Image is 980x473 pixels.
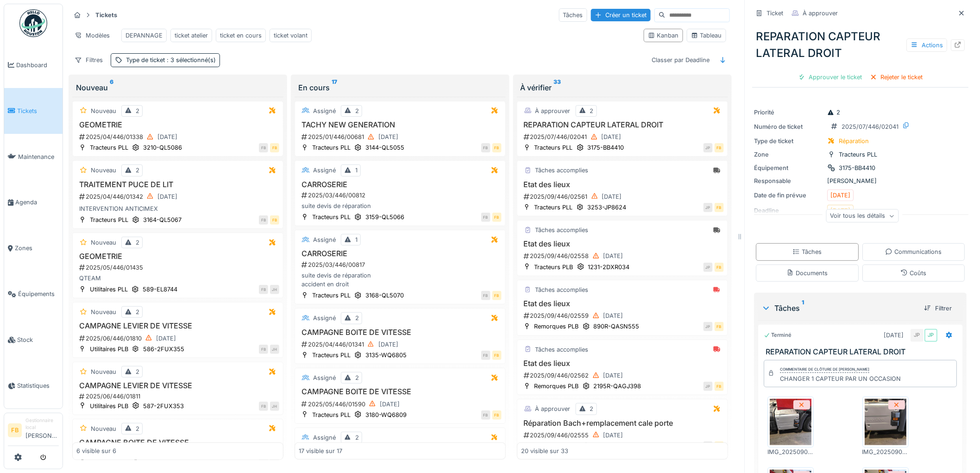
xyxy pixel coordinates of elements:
div: [DATE] [603,311,623,320]
img: fxkeqqak1y7p7ib2g9fxy4vih8fu [865,399,907,445]
div: Nouveau [91,238,116,247]
strong: Tickets [92,11,121,19]
div: [DATE] [603,431,623,440]
div: À approuver [803,9,838,18]
div: [DATE] [378,340,398,349]
div: 3159-QL5066 [365,213,404,221]
sup: 33 [554,82,561,93]
div: JP [704,382,713,391]
div: Assigné [313,235,336,244]
h3: GEOMETRIE [76,120,279,129]
div: [DATE] [603,371,623,380]
div: CHANGER 1 CAPTEUR PAR UN OCCASION [780,374,901,383]
div: Utilitaires PLB [90,402,128,410]
div: 2 [136,238,139,247]
div: Tâches [793,247,822,256]
div: 2025/06/446/01810 [78,333,279,344]
div: JP [704,143,713,152]
div: 2025/06/446/01811 [78,392,279,401]
div: FB [715,143,724,152]
div: FB [492,410,502,420]
h3: REPARATION CAPTEUR LATERAL DROIT [521,120,724,129]
a: Zones [4,226,63,271]
span: Tickets [17,107,59,115]
div: Filtres [70,53,107,67]
div: Tâches accomplies [535,226,589,234]
div: 1231-2DXR034 [588,263,630,271]
div: Modèles [70,29,114,42]
h3: Etat des lieux [521,180,724,189]
div: Utilitaires PLB [90,345,128,353]
div: 2025/09/446/02555 [523,429,724,441]
div: 6 visible sur 6 [76,447,116,455]
div: FB [259,215,268,225]
div: À approuver [535,107,571,115]
div: 2025/07/446/02041 [842,122,899,131]
div: JP [704,263,713,272]
span: Dashboard [16,61,59,69]
a: Agenda [4,180,63,226]
div: [DATE] [157,132,177,141]
div: SB [704,441,713,451]
div: [DATE] [602,192,622,201]
div: [PERSON_NAME] [754,177,967,185]
div: Type de ticket [126,56,216,64]
div: FB [492,143,502,152]
div: Tracteurs PLL [312,291,351,300]
h3: CARROSERIE [299,249,502,258]
div: 2 [590,107,594,115]
div: Nouveau [91,308,116,316]
h3: CARROSERIE [299,180,502,189]
div: Terminé [764,331,792,339]
div: IMG_20250908_094307.jpg [768,448,814,456]
div: [DATE] [831,191,851,200]
div: ticket volant [274,31,308,40]
div: 3168-QL5070 [365,291,404,300]
div: Type de ticket [754,137,824,145]
div: Actions [907,38,948,52]
div: 3180-WQ6809 [365,410,407,419]
div: Utilitaires PLL [90,285,128,294]
div: JP [704,203,713,212]
div: Nouveau [91,424,116,433]
div: FB [270,215,279,225]
div: 589-EL8744 [143,285,177,294]
div: Assigné [313,107,336,115]
div: Rejeter le ticket [867,71,927,83]
div: Filtrer [921,302,956,315]
div: 3175-BB4410 [588,143,624,152]
div: JH [270,402,279,411]
div: INTERVENTION ANTICIMEX [76,204,279,213]
div: 890R-QASN555 [594,322,640,331]
div: 2025/05/446/01435 [78,263,279,272]
h3: CAMPAGNE LEVIER DE VITESSE [76,322,279,330]
div: Commentaire de clôture de [PERSON_NAME] [780,366,870,373]
div: FB [715,203,724,212]
div: FB [481,143,490,152]
div: FB [492,351,502,360]
span: Agenda [15,198,59,207]
a: FB Gestionnaire local[PERSON_NAME] [8,417,59,446]
div: Tracteurs PLL [312,351,351,359]
h3: GEOMETRIE [76,252,279,261]
div: Voir tous les détails [826,209,899,223]
div: Tracteurs PLL [90,143,128,152]
div: Créer un ticket [591,9,651,21]
div: FB [715,263,724,272]
img: be6oltu854iegj3dcs45ni673xj2 [770,399,812,445]
div: Remorques PLB [534,322,579,331]
h3: Etat des lieux [521,299,724,308]
div: FB [259,285,268,294]
div: QTEAM [76,274,279,283]
div: 1 [355,166,358,175]
div: 2 [136,424,139,433]
div: [DATE] [157,192,177,201]
div: Coûts [901,269,927,277]
div: FB [492,291,502,300]
div: Tâches accomplies [535,345,589,354]
div: 587-2FUX353 [143,402,184,410]
div: 3164-QL5067 [143,215,182,224]
div: Date de fin prévue [754,191,824,200]
div: 20 visible sur 33 [521,447,568,455]
div: Nouveau [91,367,116,376]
